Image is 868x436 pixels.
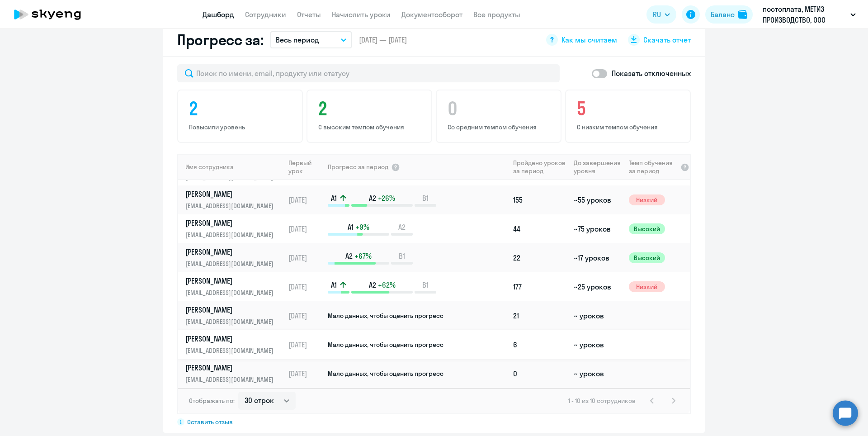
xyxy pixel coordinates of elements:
[178,154,285,180] th: Имя сотрудника
[285,330,327,359] td: [DATE]
[177,31,263,49] h2: Прогресс за:
[509,330,570,359] td: 6
[270,31,352,48] button: Весь период
[185,276,278,286] p: [PERSON_NAME]
[177,64,560,82] input: Поиск по имени, email, продукту или статусу
[185,201,278,211] p: [EMAIL_ADDRESS][DOMAIN_NAME]
[318,123,423,131] p: С высоким темпом обучения
[577,98,682,119] h4: 5
[328,341,443,349] span: Мало данных, чтобы оценить прогресс
[509,185,570,214] td: 155
[185,218,284,240] a: [PERSON_NAME][EMAIL_ADDRESS][DOMAIN_NAME]
[328,312,443,320] span: Мало данных, чтобы оценить прогресс
[318,98,423,119] h4: 2
[509,301,570,330] td: 21
[345,251,353,261] span: A2
[570,154,625,180] th: До завершения уровня
[561,35,617,45] span: Как мы считаем
[629,252,665,263] span: Высокий
[509,359,570,388] td: 0
[185,259,278,269] p: [EMAIL_ADDRESS][DOMAIN_NAME]
[189,98,294,119] h4: 2
[245,10,286,19] a: Сотрудники
[570,243,625,272] td: ~17 уроков
[570,330,625,359] td: ~ уроков
[285,272,327,301] td: [DATE]
[509,272,570,301] td: 177
[285,301,327,330] td: [DATE]
[422,280,429,290] span: B1
[285,154,327,180] th: Первый урок
[378,193,395,203] span: +26%
[185,334,284,355] a: [PERSON_NAME][EMAIL_ADDRESS][DOMAIN_NAME]
[203,10,234,19] a: Дашборд
[763,4,847,25] p: постоплата, МЕТИЗ ПРОИЗВОДСТВО, ООО
[285,359,327,388] td: [DATE]
[285,243,327,272] td: [DATE]
[185,288,278,298] p: [EMAIL_ADDRESS][DOMAIN_NAME]
[332,10,391,19] a: Начислить уроки
[570,214,625,243] td: ~75 уроков
[629,223,665,234] span: Высокий
[398,222,406,232] span: A2
[359,35,407,45] span: [DATE] — [DATE]
[653,9,661,20] span: RU
[185,189,278,199] p: [PERSON_NAME]
[185,305,284,327] a: [PERSON_NAME][EMAIL_ADDRESS][DOMAIN_NAME]
[185,276,284,298] a: [PERSON_NAME][EMAIL_ADDRESS][DOMAIN_NAME]
[629,159,678,175] span: Темп обучения за период
[643,35,691,45] span: Скачать отчет
[509,214,570,243] td: 44
[473,10,520,19] a: Все продукты
[355,222,369,232] span: +9%
[185,374,278,384] p: [EMAIL_ADDRESS][DOMAIN_NAME]
[570,272,625,301] td: ~25 уроков
[570,301,625,330] td: ~ уроков
[509,243,570,272] td: 22
[187,418,233,426] span: Оставить отзыв
[189,123,294,131] p: Повысили уровень
[711,9,735,20] div: Баланс
[185,317,278,327] p: [EMAIL_ADDRESS][DOMAIN_NAME]
[705,5,753,24] button: Балансbalance
[378,280,396,290] span: +62%
[401,10,462,19] a: Документооборот
[369,193,376,203] span: A2
[369,280,376,290] span: A2
[646,5,676,24] button: RU
[328,163,388,171] span: Прогресс за период
[185,218,278,228] p: [PERSON_NAME]
[354,251,372,261] span: +67%
[570,359,625,388] td: ~ уроков
[189,397,235,405] span: Отображать по:
[185,189,284,211] a: [PERSON_NAME][EMAIL_ADDRESS][DOMAIN_NAME]
[629,281,665,292] span: Низкий
[570,185,625,214] td: ~55 уроков
[399,251,405,261] span: B1
[758,4,860,25] button: постоплата, МЕТИЗ ПРОИЗВОДСТВО, ООО
[285,185,327,214] td: [DATE]
[185,230,278,240] p: [EMAIL_ADDRESS][DOMAIN_NAME]
[629,194,665,205] span: Низкий
[185,247,284,269] a: [PERSON_NAME][EMAIL_ADDRESS][DOMAIN_NAME]
[328,370,443,378] span: Мало данных, чтобы оценить прогресс
[185,346,278,355] p: [EMAIL_ADDRESS][DOMAIN_NAME]
[285,214,327,243] td: [DATE]
[276,34,319,45] p: Весь период
[612,68,691,79] p: Показать отключенных
[738,10,747,19] img: balance
[185,334,278,344] p: [PERSON_NAME]
[331,193,337,203] span: A1
[185,305,278,315] p: [PERSON_NAME]
[422,193,429,203] span: B1
[568,397,636,405] span: 1 - 10 из 10 сотрудников
[509,154,570,180] th: Пройдено уроков за период
[331,280,337,290] span: A1
[577,123,682,131] p: С низким темпом обучения
[185,363,278,373] p: [PERSON_NAME]
[297,10,321,19] a: Отчеты
[185,247,278,257] p: [PERSON_NAME]
[185,363,284,384] a: [PERSON_NAME][EMAIL_ADDRESS][DOMAIN_NAME]
[348,222,354,232] span: A1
